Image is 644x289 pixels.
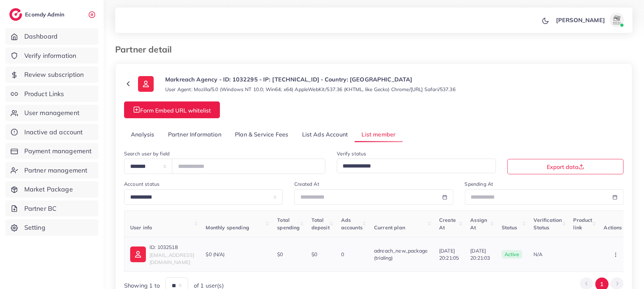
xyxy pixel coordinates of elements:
[470,247,490,262] span: [DATE] 20:21:03
[5,181,98,198] a: Market Package
[24,204,57,213] span: Partner BC
[337,159,496,173] div: Search for option
[24,166,88,175] span: Partner management
[277,217,300,230] span: Total spending
[552,13,627,27] a: [PERSON_NAME]avatar
[130,224,152,231] span: User info
[5,105,98,121] a: User management
[534,251,542,258] span: N/A
[374,224,405,231] span: Current plan
[25,11,66,18] h2: Ecomdy Admin
[124,127,161,142] a: Analysis
[5,200,98,217] a: Partner BC
[124,180,159,188] label: Account status
[295,127,355,142] a: List Ads Account
[124,150,169,157] label: Search user by field
[5,28,98,45] a: Dashboard
[138,76,154,92] img: ic-user-info.36bf1079.svg
[5,48,98,64] a: Verify information
[341,217,363,230] span: Ads accounts
[165,86,456,93] small: User Agent: Mozilla/5.0 (Windows NT 10.0; Win64; x64) AppleWebKit/537.36 (KHTML, like Gecko) Chro...
[130,246,146,262] img: ic-user-info.36bf1079.svg
[206,224,249,231] span: Monthly spending
[465,180,493,188] label: Spending At
[311,251,317,258] span: $0
[5,66,98,83] a: Review subscription
[470,217,487,230] span: Assign At
[124,101,220,118] button: Form Embed URL whitelist
[610,13,624,27] img: avatar
[439,247,459,262] span: [DATE] 20:21:05
[9,8,66,21] a: logoEcomdy Admin
[337,150,366,157] label: Verify status
[5,219,98,236] a: Setting
[604,224,622,231] span: Actions
[556,16,605,24] p: [PERSON_NAME]
[24,146,92,156] span: Payment management
[355,127,402,142] a: List member
[24,32,58,41] span: Dashboard
[149,252,194,265] span: [EMAIL_ADDRESS][DOMAIN_NAME]
[341,251,344,258] span: 0
[547,164,584,170] span: Export data
[5,143,98,159] a: Payment management
[5,86,98,102] a: Product Links
[24,223,45,232] span: Setting
[149,243,194,251] p: ID: 1032518
[5,162,98,179] a: Partner management
[294,180,319,188] label: Created At
[115,44,177,55] h3: Partner detail
[340,161,486,172] input: Search for option
[161,127,228,142] a: Partner Information
[24,128,83,137] span: Inactive ad account
[277,251,283,258] span: $0
[24,70,84,79] span: Review subscription
[228,127,295,142] a: Plan & Service Fees
[311,217,330,230] span: Total deposit
[24,51,77,60] span: Verify information
[507,159,624,174] button: Export data
[502,224,517,231] span: Status
[206,251,225,258] span: $0 (N/A)
[24,89,64,99] span: Product Links
[5,124,98,140] a: Inactive ad account
[165,75,456,84] p: Markreach Agency - ID: 1032295 - IP: [TECHNICAL_ID] - Country: [GEOGRAPHIC_DATA]
[24,185,73,194] span: Market Package
[534,217,562,230] span: Verification Status
[24,108,79,118] span: User management
[374,248,428,261] span: adreach_new_package (trialing)
[502,250,522,259] span: active
[9,8,22,21] img: logo
[574,217,593,230] span: Product link
[439,217,456,230] span: Create At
